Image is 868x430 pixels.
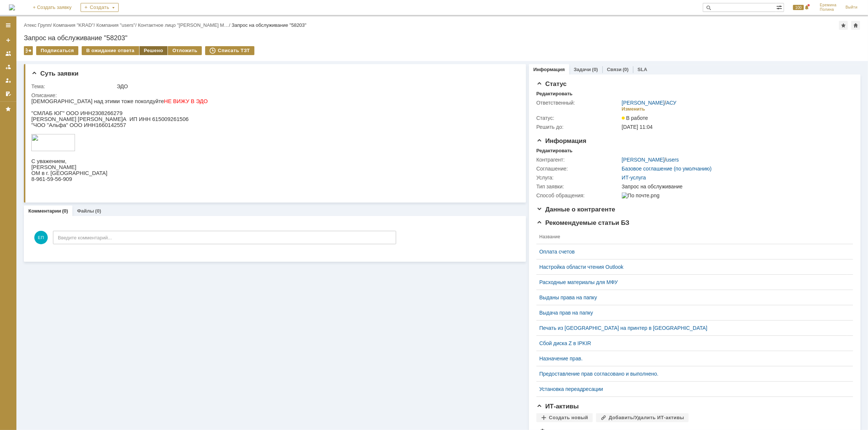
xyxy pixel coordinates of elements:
[622,166,712,172] a: Базовое соглашение (по умолчанию)
[793,5,804,10] span: 100
[666,157,679,163] a: users
[81,3,119,12] div: Создать
[820,7,837,12] span: Полина
[2,34,14,46] a: Создать заявку
[2,88,14,100] a: Мои согласования
[536,124,620,130] div: Решить до:
[53,22,97,28] div: /
[622,175,646,181] a: ИТ-услуга
[536,80,567,87] span: Статус
[622,157,679,163] div: /
[536,175,620,181] div: Услуга:
[24,22,50,28] a: Атекс Групп
[592,67,598,72] div: (0)
[539,325,844,331] a: Печать из [GEOGRAPHIC_DATA] на принтер в [GEOGRAPHIC_DATA]
[539,310,844,316] a: Выдача прав на папку
[96,22,135,28] a: Компания "users"
[24,22,53,28] div: /
[232,22,307,28] div: Запрос на обслуживание "58203"
[34,231,48,244] span: ЕП
[622,100,665,106] a: [PERSON_NAME]
[539,279,844,285] a: Расходные материалы для МФУ
[622,115,648,121] span: В работе
[536,206,615,213] span: Данные о контрагенте
[622,157,665,163] a: [PERSON_NAME]
[2,74,14,86] a: Мои заявки
[24,34,861,42] div: Запрос на обслуживание "58203"
[536,100,620,106] div: Ответственный:
[536,230,847,244] th: Название
[536,91,573,97] div: Редактировать
[53,22,94,28] a: Компания "KRAD"
[622,192,659,198] img: По почте.png
[31,83,115,89] div: Тема:
[622,124,653,130] span: [DATE] 11:04
[776,3,784,10] span: Расширенный поиск
[539,249,844,255] a: Оплата счетов
[96,22,138,28] div: /
[117,83,514,89] div: ЭДО
[820,3,837,7] span: Еремина
[539,294,844,300] a: Выданы права на папку
[536,137,586,144] span: Информация
[622,184,849,189] div: Запрос на обслуживание
[622,106,645,112] div: Изменить
[839,21,848,30] div: Добавить в избранное
[77,208,94,214] a: Файлы
[623,67,629,72] div: (0)
[31,70,78,77] span: Суть заявки
[539,356,844,361] a: Назначение прав.
[138,22,232,28] div: /
[536,403,579,410] span: ИТ-активы
[539,386,844,392] a: Установка переадресации
[536,115,620,121] div: Статус:
[95,208,101,214] div: (0)
[138,22,229,28] a: Контактное лицо "[PERSON_NAME] М…
[851,21,860,30] div: Сделать домашней страницей
[536,148,573,154] div: Редактировать
[539,340,844,346] a: Сбой диска Z в IPKIR
[2,48,14,60] a: Заявки на командах
[9,4,15,10] a: Перейти на домашнюю страницу
[28,208,61,214] a: Комментарии
[536,166,620,172] div: Соглашение:
[31,92,515,98] div: Описание:
[539,371,844,377] a: Предоставление прав согласовано и выполнено.
[536,192,620,198] div: Способ обращения:
[536,157,620,163] div: Контрагент:
[9,4,15,10] img: logo
[607,67,621,72] a: Связи
[24,46,33,55] div: Работа с массовостью
[2,61,14,73] a: Заявки в моей ответственности
[666,100,677,106] a: АСУ
[539,264,844,270] a: Настройка области чтения Outlook
[637,67,647,72] a: SLA
[533,67,565,72] a: Информация
[62,208,68,214] div: (0)
[574,67,591,72] a: Задачи
[536,184,620,189] div: Тип заявки:
[622,100,677,106] div: /
[536,219,630,226] span: Рекомендуемые статьи БЗ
